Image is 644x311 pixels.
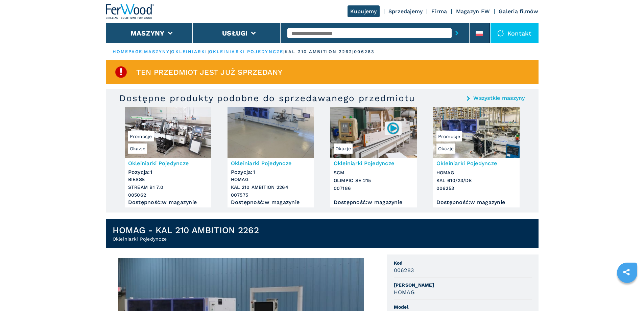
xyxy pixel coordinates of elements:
[491,23,539,43] div: Kontakt
[128,201,208,204] div: Dostępność : w magazynie
[208,49,209,54] span: |
[334,169,413,192] h3: SCM OLIMPIC SE 215 007186
[394,304,532,310] span: Model
[144,49,170,54] a: maszyny
[436,131,462,141] span: Promocje
[113,236,259,242] h2: Okleiniarki Pojedyncze
[114,65,128,79] img: SoldProduct
[106,4,154,19] img: Ferwood
[228,107,314,207] a: Okleiniarki Pojedyncze HOMAG KAL 210 AMBITION 2264Okleiniarki PojedynczePozycja:1HOMAGKAL 210 AMB...
[354,49,375,55] p: 006283
[125,107,211,158] img: Okleiniarki Pojedyncze BIESSE STREAM B1 7.0
[231,201,311,204] div: Dostępność : w magazynie
[128,131,154,141] span: Promocje
[330,107,417,207] a: Okleiniarki Pojedyncze SCM OLIMPIC SE 215Okazje007186Okleiniarki PojedynczeSCMOLIMPIC SE 21500718...
[348,5,380,17] a: Kupujemy
[394,288,415,296] h3: HOMAG
[128,143,147,154] span: Okazje
[433,107,520,158] img: Okleiniarki Pojedyncze HOMAG KAL 610/23/DE
[285,49,354,55] p: kal 210 ambition 2262 |
[436,143,456,154] span: Okazje
[231,159,311,167] h3: Okleiniarki Pojedyncze
[394,282,532,288] span: [PERSON_NAME]
[433,107,520,207] a: Okleiniarki Pojedyncze HOMAG KAL 610/23/DEOkazjePromocjeOkleiniarki PojedynczeHOMAGKAL 610/23/DE0...
[615,281,639,306] iframe: Chat
[113,49,143,54] a: HOMEPAGE
[128,167,208,174] div: Pozycja : 1
[209,49,283,54] a: okleiniarki pojedyncze
[386,121,400,135] img: 007186
[436,169,516,192] h3: HOMAG KAL 610/23/DE 006253
[431,8,447,15] a: Firma
[170,49,171,54] span: |
[283,49,285,54] span: |
[228,107,314,158] img: Okleiniarki Pojedyncze HOMAG KAL 210 AMBITION 2264
[473,95,525,101] a: Wszystkie maszyny
[142,49,144,54] span: |
[618,264,635,281] a: sharethis
[136,68,283,76] span: Ten przedmiot jest już sprzedany
[222,29,248,37] button: Usługi
[452,25,462,41] button: submit-button
[171,49,207,54] a: okleiniarki
[128,159,208,167] h3: Okleiniarki Pojedyncze
[231,167,311,174] div: Pozycja : 1
[499,8,539,15] a: Galeria filmów
[394,260,532,266] span: Kod
[334,143,353,154] span: Okazje
[388,8,423,15] a: Sprzedajemy
[497,30,504,37] img: Kontakt
[436,201,516,204] div: Dostępność : w magazynie
[113,225,259,236] h1: HOMAG - KAL 210 AMBITION 2262
[456,8,490,15] a: Magazyn FW
[436,159,516,167] h3: Okleiniarki Pojedyncze
[394,266,414,274] h3: 006283
[119,93,415,104] h3: Dostępne produkty podobne do sprzedawanego przedmiotu
[334,159,413,167] h3: Okleiniarki Pojedyncze
[330,107,417,158] img: Okleiniarki Pojedyncze SCM OLIMPIC SE 215
[130,29,165,37] button: Maszyny
[128,176,208,199] h3: BIESSE STREAM B1 7.0 005062
[125,107,211,207] a: Okleiniarki Pojedyncze BIESSE STREAM B1 7.0OkazjePromocjeOkleiniarki PojedynczePozycja:1BIESSESTR...
[334,201,413,204] div: Dostępność : w magazynie
[231,176,311,199] h3: HOMAG KAL 210 AMBITION 2264 007575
